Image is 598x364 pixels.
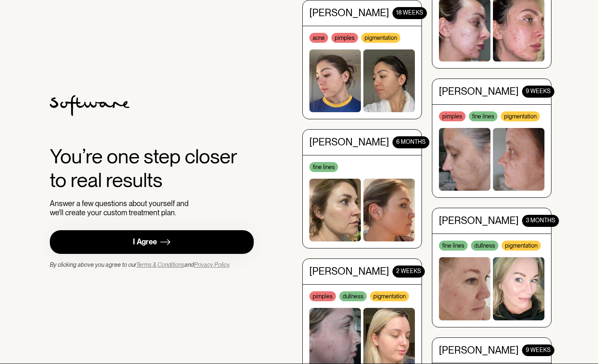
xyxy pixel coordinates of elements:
div: dullness [339,289,367,299]
div: pigmentation [361,30,400,40]
div: pigmentation [370,289,409,299]
div: 2 WEEKS [392,263,425,275]
div: Answer a few questions about yourself and we'll create your custom treatment plan. [50,199,192,217]
div: dullness [471,238,498,248]
div: I Agree [133,237,157,247]
div: 9 WEEKS [522,83,554,95]
div: pimples [309,289,336,299]
div: 18 WEEKS [392,5,427,17]
div: [PERSON_NAME] [309,5,389,17]
div: [PERSON_NAME] [439,83,519,95]
div: 3 MONTHS [522,212,559,224]
div: fine lines [439,238,468,248]
a: Terms & Conditions [136,261,184,268]
div: 9 WEEKS [522,342,554,354]
div: [PERSON_NAME] [309,134,389,146]
div: [PERSON_NAME] [309,263,389,275]
div: pimples [331,30,358,40]
div: By clicking above you agree to our and . [50,261,230,269]
div: [PERSON_NAME] [439,212,519,224]
div: pimples [439,109,466,119]
div: 6 months [392,134,429,146]
div: acne [309,30,328,40]
div: pigmentation [501,109,540,119]
div: pigmentation [502,238,541,248]
div: fine lines [309,160,338,170]
div: fine lines [469,109,498,119]
a: I Agree [50,230,254,254]
div: You’re one step closer to real results [50,145,254,192]
a: Privacy Policy [194,261,229,268]
div: [PERSON_NAME] [439,342,519,354]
